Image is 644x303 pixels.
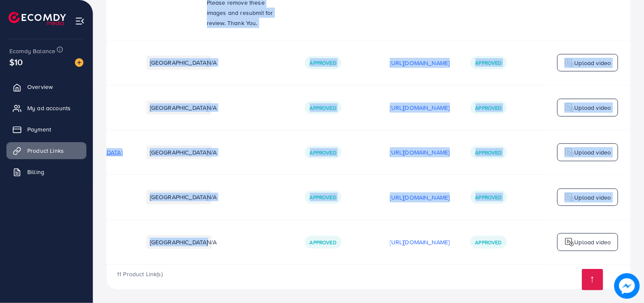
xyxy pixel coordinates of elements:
[9,56,23,68] span: $10
[575,103,611,113] p: Upload video
[27,168,44,176] span: Billing
[6,121,86,138] a: Payment
[146,56,212,69] li: [GEOGRAPHIC_DATA]
[75,58,83,67] img: image
[390,192,450,203] p: [URL][DOMAIN_NAME]
[390,147,450,157] p: [URL][DOMAIN_NAME]
[146,235,212,249] li: [GEOGRAPHIC_DATA]
[614,273,640,299] img: image
[575,237,611,247] p: Upload video
[575,147,611,157] p: Upload video
[390,237,450,247] p: [URL][DOMAIN_NAME]
[475,104,502,111] span: Approved
[6,142,86,159] a: Product Links
[27,146,64,155] span: Product Links
[146,190,212,204] li: [GEOGRAPHIC_DATA]
[207,238,217,246] span: N/A
[310,104,336,111] span: Approved
[564,237,575,247] img: logo
[9,12,66,25] img: logo
[117,270,163,278] span: 11 Product Link(s)
[27,104,71,112] span: My ad accounts
[564,58,575,68] img: logo
[27,83,53,91] span: Overview
[475,194,502,201] span: Approved
[475,59,502,66] span: Approved
[475,239,502,246] span: Approved
[564,103,575,113] img: logo
[310,194,336,201] span: Approved
[6,78,86,95] a: Overview
[207,103,217,112] span: N/A
[310,239,336,246] span: Approved
[475,149,502,156] span: Approved
[575,58,611,68] p: Upload video
[27,125,51,134] span: Payment
[575,192,611,203] p: Upload video
[310,149,336,156] span: Approved
[390,58,450,68] p: [URL][DOMAIN_NAME]
[146,101,212,114] li: [GEOGRAPHIC_DATA]
[207,148,217,157] span: N/A
[6,100,86,117] a: My ad accounts
[390,103,450,113] p: [URL][DOMAIN_NAME]
[564,147,575,157] img: logo
[207,193,217,201] span: N/A
[6,163,86,180] a: Billing
[9,47,55,55] span: Ecomdy Balance
[146,146,212,159] li: [GEOGRAPHIC_DATA]
[207,58,217,67] span: N/A
[310,59,336,66] span: Approved
[564,192,575,203] img: logo
[75,16,85,26] img: menu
